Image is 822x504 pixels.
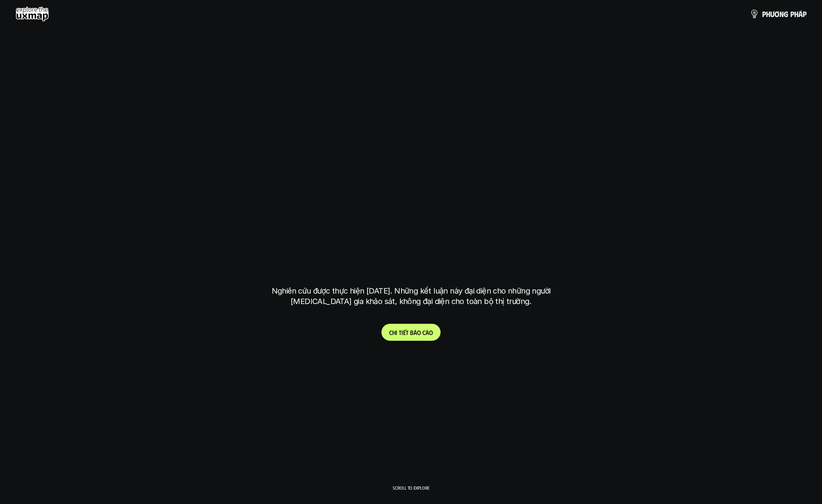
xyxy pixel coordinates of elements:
span: b [410,329,414,336]
h1: tại [GEOGRAPHIC_DATA] [273,245,549,277]
span: h [392,329,396,336]
a: phươngpháp [750,6,807,22]
span: t [406,329,408,336]
h1: phạm vi công việc của [270,184,552,216]
span: ơ [774,10,779,18]
span: c [422,329,425,336]
span: á [425,329,429,336]
span: ư [770,10,774,18]
p: Scroll to explore [393,485,429,490]
span: ế [403,329,406,336]
span: C [389,329,392,336]
a: Chitiếtbáocáo [381,324,441,341]
span: o [417,329,421,336]
span: á [798,10,803,18]
span: o [429,329,433,336]
span: p [803,10,807,18]
span: t [399,329,402,336]
span: p [790,10,794,18]
h6: Kết quả nghiên cứu [385,165,443,174]
span: p [762,10,766,18]
span: h [766,10,770,18]
span: i [402,329,403,336]
span: g [784,10,788,18]
p: Nghiên cứu được thực hiện [DATE]. Những kết luận này đại diện cho những người [MEDICAL_DATA] gia ... [266,286,556,307]
span: h [794,10,798,18]
span: n [779,10,784,18]
span: i [396,329,397,336]
span: á [414,329,417,336]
